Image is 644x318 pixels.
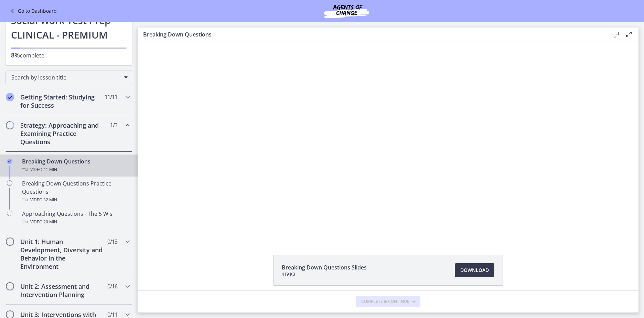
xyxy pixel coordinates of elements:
[305,3,388,19] img: Agents of Change
[282,272,367,277] span: 419 KB
[460,266,489,274] span: Download
[20,121,104,146] h2: Strategy: Approaching and Examining Practice Questions
[11,51,20,59] span: 8%
[20,282,104,299] h2: Unit 2: Assessment and Intervention Planning
[105,93,117,101] span: 11 / 11
[20,237,104,271] h2: Unit 1: Human Development, Diversity and Behavior in the Environment
[22,210,129,226] div: Approaching Questions - The 5 W's
[22,179,129,204] div: Breaking Down Questions Practice Questions
[22,218,129,226] div: Video
[107,282,117,290] span: 0 / 16
[22,196,129,204] div: Video
[42,166,57,174] span: · 41 min
[7,159,12,164] i: Completed
[11,51,127,60] p: complete
[6,71,132,84] div: Search by lesson title
[361,299,409,304] span: Complete & continue
[107,237,117,246] span: 0 / 13
[282,263,367,272] span: Breaking Down Questions Slides
[11,74,121,81] span: Search by lesson title
[143,30,597,39] h3: Breaking Down Questions
[6,93,14,101] i: Completed
[42,218,57,226] span: · 20 min
[138,42,638,239] iframe: Video Lesson
[20,93,104,109] h2: Getting Started: Studying for Success
[455,263,494,277] a: Download
[22,157,129,174] div: Breaking Down Questions
[22,166,129,174] div: Video
[356,296,420,307] button: Complete & continue
[42,196,57,204] span: · 32 min
[110,121,117,129] span: 1 / 3
[8,7,57,15] a: Go to Dashboard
